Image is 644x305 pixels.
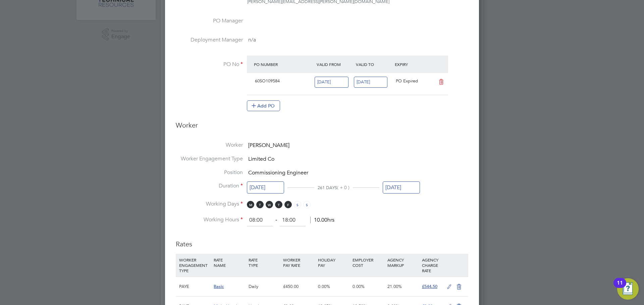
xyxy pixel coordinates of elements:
span: S [294,201,301,208]
input: 17:00 [280,214,306,226]
div: Expiry [393,58,432,70]
div: AGENCY MARKUP [386,254,420,271]
span: T [256,201,264,208]
div: WORKER ENGAGEMENT TYPE [177,254,212,277]
span: 60SO109584 [255,78,280,84]
button: Add PO [247,100,280,111]
span: Commissioning Engineer [248,169,308,176]
input: Select one [354,77,388,88]
div: WORKER PAY RATE [281,254,316,271]
div: PAYE [177,277,212,296]
label: Worker Engagement Type [176,155,243,162]
span: £544.50 [422,284,437,289]
span: [PERSON_NAME] [248,142,289,149]
div: Daily [247,277,281,296]
span: ‐ [274,217,278,223]
span: 21.00% [387,284,402,289]
input: Select one [383,181,420,194]
label: Working Days [176,201,243,208]
div: RATE NAME [212,254,247,271]
label: Working Hours [176,216,243,223]
h3: Rates [176,233,468,248]
span: W [266,201,273,208]
label: Duration [176,182,243,189]
span: 10.00hrs [310,217,334,223]
span: n/a [248,36,256,43]
input: 08:00 [247,214,273,226]
span: PO Expired [396,78,418,84]
button: Open Resource Center, 11 new notifications [617,278,639,300]
div: PO Number [252,58,315,70]
div: Valid To [354,58,393,70]
label: PO Manager [176,17,243,24]
span: Basic [214,284,224,289]
div: AGENCY CHARGE RATE [420,254,443,277]
h3: Worker [176,121,468,135]
label: Deployment Manager [176,36,243,44]
span: ( + 0 ) [337,184,350,190]
div: Valid From [315,58,354,70]
label: Position [176,169,243,176]
span: M [247,201,254,208]
label: PO No [176,61,243,68]
label: Worker [176,142,243,149]
div: 11 [617,283,623,292]
div: £450.00 [281,277,316,296]
span: T [275,201,282,208]
span: 0.00% [318,284,330,289]
div: EMPLOYER COST [351,254,385,271]
span: Limited Co [248,156,274,162]
input: Select one [247,181,284,194]
div: HOLIDAY PAY [316,254,351,271]
span: 0.00% [353,284,365,289]
span: S [303,201,311,208]
div: RATE TYPE [247,254,281,271]
input: Select one [315,77,348,88]
span: 261 DAYS [318,185,337,190]
span: F [284,201,292,208]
